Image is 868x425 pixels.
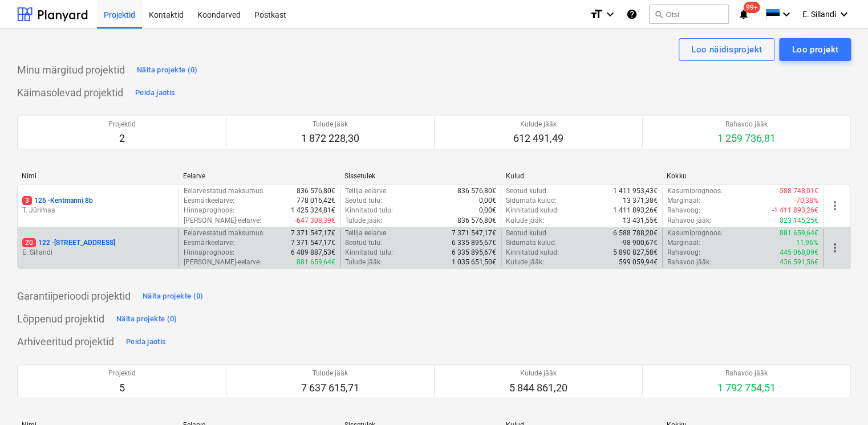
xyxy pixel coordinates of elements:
p: Lõppenud projektid [17,312,104,326]
div: Näita projekte (0) [116,313,177,326]
button: Peida jaotis [123,333,169,351]
button: Loo näidisprojekt [679,38,774,61]
span: 99+ [744,2,760,13]
p: 126 - Kentmanni 8b [22,196,93,206]
p: E. Sillandi [22,248,174,258]
p: Marginaal : [667,196,700,206]
p: 836 576,80€ [297,186,335,196]
div: Sissetulek [344,172,497,180]
p: Seotud tulu : [345,196,382,206]
p: 2 [108,132,136,145]
p: Kulude jääk [509,369,567,378]
p: Kinnitatud tulu : [345,248,393,258]
p: 0,00€ [479,196,496,206]
button: Peida jaotis [132,84,178,102]
p: Kinnitatud kulud : [506,248,559,258]
p: Kasumiprognoos : [667,186,723,196]
p: 13 431,55€ [623,216,658,226]
p: 7 637 615,71 [301,381,359,395]
div: 20122 -[STREET_ADDRESS]E. Sillandi [22,238,174,258]
div: Nimi [22,172,174,180]
p: Eesmärkeelarve : [184,196,234,206]
p: Tulude jääk : [345,258,382,267]
p: -1 411 893,26€ [772,206,818,215]
p: -70,38% [794,196,818,206]
span: 3 [22,196,32,205]
p: Sidumata kulud : [506,238,557,248]
p: Hinnaprognoos : [184,206,234,215]
p: Projektid [108,120,136,129]
i: keyboard_arrow_down [837,7,851,21]
p: Tulude jääk [301,120,359,129]
p: T. Jürimaa [22,206,174,215]
div: Eelarve [183,172,335,180]
p: 612 491,49 [513,132,563,145]
p: Sidumata kulud : [506,196,557,206]
p: 6 335 895,67€ [452,248,496,258]
i: keyboard_arrow_down [780,7,793,21]
p: Rahavoo jääk [717,120,776,129]
p: Eelarvestatud maksumus : [184,186,264,196]
p: 1 425 324,81€ [291,206,335,215]
p: Kasumiprognoos : [667,228,723,238]
button: Näita projekte (0) [134,61,201,79]
p: Tulude jääk : [345,216,382,226]
p: Kinnitatud tulu : [345,206,393,215]
div: Näita projekte (0) [137,64,198,77]
p: [PERSON_NAME]-eelarve : [184,216,261,226]
p: Minu märgitud projektid [17,63,125,77]
p: 6 489 887,53€ [291,248,335,258]
p: 1 872 228,30 [301,132,359,145]
div: Loo näidisprojekt [691,42,762,57]
p: Kulude jääk : [506,258,544,267]
p: Seotud kulud : [506,228,548,238]
p: 0,00€ [479,206,496,215]
p: Arhiveeritud projektid [17,335,114,349]
span: 20 [22,238,36,247]
p: -588 748,01€ [778,186,818,196]
button: Otsi [649,5,729,24]
p: Käimasolevad projektid [17,86,123,100]
p: [PERSON_NAME]-eelarve : [184,258,261,267]
p: 5 844 861,20 [509,381,567,395]
p: 6 588 788,20€ [613,228,658,238]
button: Näita projekte (0) [113,310,180,328]
p: Tellija eelarve : [345,186,388,196]
p: 1 411 893,26€ [613,206,658,215]
p: 823 145,25€ [780,216,818,226]
p: Rahavoog : [667,248,700,258]
p: 7 371 547,17€ [291,238,335,248]
p: Projektid [108,369,136,378]
span: search [654,10,663,19]
span: E. Sillandi [802,10,836,19]
i: Abikeskus [626,7,638,21]
div: Peida jaotis [126,336,166,349]
p: 7 371 547,17€ [291,228,335,238]
p: 13 371,38€ [623,196,658,206]
div: Kulud [505,172,658,180]
p: -98 900,67€ [621,238,658,248]
span: more_vert [828,199,842,213]
div: Kokku [667,172,819,180]
p: 6 335 895,67€ [452,238,496,248]
p: Tulude jääk [301,369,359,378]
i: keyboard_arrow_down [603,7,617,21]
p: Kulude jääk : [506,216,544,226]
button: Loo projekt [779,38,851,61]
p: 778 016,42€ [297,196,335,206]
p: 5 890 827,58€ [613,248,658,258]
p: Kinnitatud kulud : [506,206,559,215]
div: 3126 -Kentmanni 8bT. Jürimaa [22,196,174,215]
p: Eesmärkeelarve : [184,238,234,248]
div: Peida jaotis [135,87,175,100]
i: notifications [738,7,749,21]
p: Rahavoog : [667,206,700,215]
p: Hinnaprognoos : [184,248,234,258]
p: 881 659,64€ [297,258,335,267]
p: Seotud kulud : [506,186,548,196]
p: 436 591,56€ [780,258,818,267]
p: -647 308,39€ [295,216,335,226]
p: 1 259 736,81 [717,132,776,145]
p: 836 576,80€ [457,186,496,196]
p: Rahavoo jääk : [667,258,711,267]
